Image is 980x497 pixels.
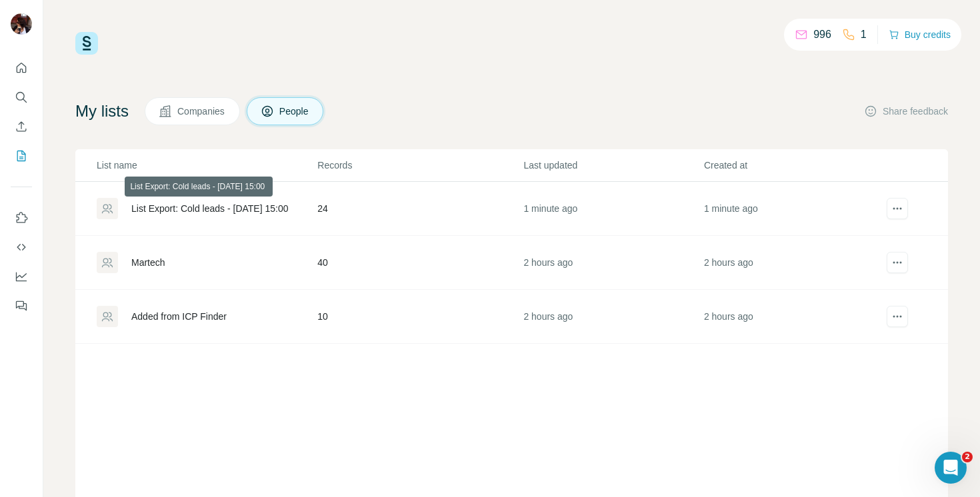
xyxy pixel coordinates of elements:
[887,198,908,219] button: actions
[11,294,32,318] button: Feedback
[864,105,948,118] button: Share feedback
[889,25,951,44] button: Buy credits
[813,27,831,43] p: 996
[703,182,883,236] td: 1 minute ago
[317,182,523,236] td: 24
[11,85,32,109] button: Search
[75,32,98,55] img: Surfe Logo
[75,101,129,122] h4: My lists
[861,27,867,43] p: 1
[523,290,703,344] td: 2 hours ago
[887,306,908,327] button: actions
[704,159,883,172] p: Created at
[11,206,32,230] button: Use Surfe on LinkedIn
[11,264,32,288] button: Dashboard
[523,236,703,290] td: 2 hours ago
[11,56,32,80] button: Quick start
[962,452,973,462] span: 2
[131,202,289,215] div: List Export: Cold leads - [DATE] 15:00
[317,159,522,172] p: Records
[703,290,883,344] td: 2 hours ago
[703,236,883,290] td: 2 hours ago
[11,115,32,139] button: Enrich CSV
[523,182,703,236] td: 1 minute ago
[131,256,165,269] div: Martech
[523,159,702,172] p: Last updated
[317,290,523,344] td: 10
[97,159,316,172] p: List name
[11,144,32,168] button: My lists
[11,13,32,35] img: Avatar
[177,105,226,118] span: Companies
[279,105,310,118] span: People
[131,310,227,323] div: Added from ICP Finder
[887,252,908,273] button: actions
[317,236,523,290] td: 40
[935,452,967,484] iframe: Intercom live chat
[11,235,32,259] button: Use Surfe API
